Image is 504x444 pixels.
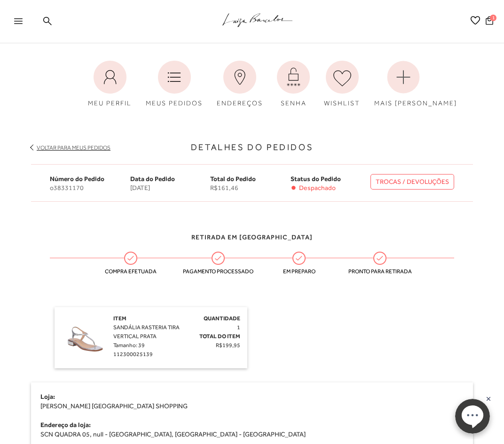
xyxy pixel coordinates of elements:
[317,56,367,113] a: WISHLIST
[237,324,240,331] span: 1
[210,56,270,113] a: ENDEREÇOS
[40,402,188,410] span: [PERSON_NAME] [GEOGRAPHIC_DATA] SHOPPING
[113,324,180,340] span: SANDÁLIA RASTERIA TIRA VERTICAL PRATA
[113,351,153,357] span: 112300025139
[50,184,130,192] span: o38331170
[40,421,91,428] span: Endereço da loja:
[264,268,334,275] span: Em preparo
[40,430,306,438] span: SCN QUADRA 05, null - [GEOGRAPHIC_DATA], [GEOGRAPHIC_DATA] - [GEOGRAPHIC_DATA]
[37,144,110,151] a: Voltar para meus pedidos
[217,99,263,107] span: ENDEREÇOS
[367,56,440,113] a: MAIS [PERSON_NAME]
[299,184,336,192] span: Despachado
[483,16,496,28] button: 1
[139,56,210,113] a: MEUS PEDIDOS
[210,175,256,182] span: Total do Pedido
[216,342,240,349] span: R$199,95
[374,99,457,107] span: MAIS [PERSON_NAME]
[281,99,307,107] span: SENHA
[345,268,415,275] span: Pronto para retirada
[291,175,341,182] span: Status do Pedido
[40,393,55,400] span: Loja:
[370,174,454,190] a: TROCAS / DEVOLUÇÕES
[62,314,109,361] img: SANDÁLIA RASTERIA TIRA VERTICAL PRATA
[50,175,104,182] span: Número do Pedido
[130,184,211,192] span: [DATE]
[204,315,240,322] span: Quantidade
[31,141,473,154] h3: Detalhes do Pedidos
[324,99,360,107] span: WISHLIST
[95,268,166,275] span: Compra efetuada
[291,184,297,192] span: •
[88,99,132,107] span: MEU PERFIL
[113,342,145,349] span: Tamanho: 39
[191,233,313,241] span: Retirada em [GEOGRAPHIC_DATA]
[210,184,291,192] span: R$161,46
[81,56,139,113] a: MEU PERFIL
[130,175,175,182] span: Data do Pedido
[490,15,496,21] span: 1
[113,315,126,322] span: Item
[199,333,240,340] span: Total do Item
[146,99,203,107] span: MEUS PEDIDOS
[183,268,253,275] span: Pagamento processado
[270,56,317,113] a: SENHA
